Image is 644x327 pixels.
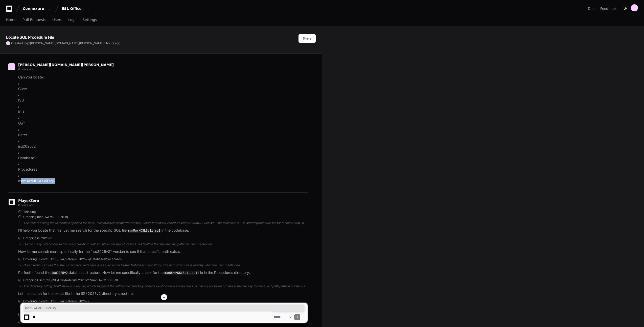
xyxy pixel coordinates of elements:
[22,18,46,21] span: Pull Requests
[23,215,68,219] span: Grepping manUwrMDSLSell.sql
[588,6,596,11] a: Docs
[22,14,46,26] a: Pull Requests
[6,14,16,26] a: Home
[18,63,114,67] span: [PERSON_NAME][DOMAIN_NAME][PERSON_NAME]
[600,6,617,11] button: Feedback
[30,41,104,45] span: [PERSON_NAME][DOMAIN_NAME][PERSON_NAME]
[68,18,76,21] span: Logs
[21,4,53,13] button: Connexure
[82,14,97,26] a: Settings
[23,236,52,240] span: Grepping isu2025v2
[6,18,16,21] span: Home
[23,263,308,267] div: Great! Now I can see that the `isu2025v2` database does exist in the "Rater Database" repository....
[23,6,44,11] div: Connexure
[18,270,308,276] p: Perfect! I found the database structure. Now let me specifically check for the file in the Proced...
[68,14,76,26] a: Logs
[18,199,39,202] span: PlayerZero
[60,4,92,13] button: ESL Office
[82,18,97,21] span: Settings
[6,35,54,40] app-text-character-animate: Locate SQL Procedure File
[164,271,198,275] code: manUwrMDSLSell.sql
[18,203,34,207] span: 6 hours ago
[23,242,308,246] div: I found many references to the `manUwrMDSLSell.sql` file in the search results, but I notice that...
[23,278,118,282] span: Grepping Client/ISU/ISU/Uwr/Rater/isu2025v2.*manUwrMDSLSell
[23,284,308,288] div: The directory listing didn't show any results, which suggests that either the directory doesn't e...
[298,34,316,43] button: Share
[27,41,30,45] span: @
[23,257,122,261] span: Exploring Client/ISU/ISU/Uwr/Rater/isu2025v2/Database/Procedures
[18,67,34,71] span: 6 hours ago
[11,41,120,45] span: Created by
[52,18,62,21] span: Users
[23,210,36,214] span: Thinking
[18,74,308,184] p: Can you locate / Client / ISU / ISU / Uwr / Rater / isu2025v2 / Database / Procedures / manUwrMDS...
[62,6,83,11] div: ESL Office
[18,228,308,234] p: I'll help you locate that file. Let me search for the specific SQL file in the codebase.
[23,221,308,225] div: The user is asking me to locate a specific file path: `/Client/ISU/ISU/Uwr/Rater/isu2025v2/Databa...
[127,229,162,233] code: manUwrMDSLSell.sql
[25,306,303,310] span: manUwrMDSLSell.sql
[18,291,308,297] p: Let me search for the exact file in the ISU 2025v2 directory structure:
[104,41,120,45] span: 6 hours ago
[52,14,62,26] a: Users
[18,249,308,255] p: Now let me search more specifically for the "isu2025v2" version to see if that specific path exists:
[50,271,69,275] code: isu2025v2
